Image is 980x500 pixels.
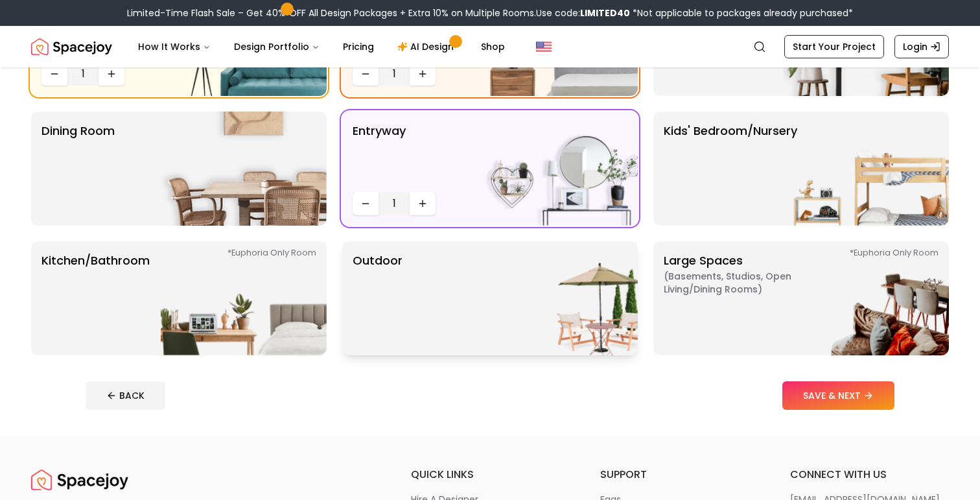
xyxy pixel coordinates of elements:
h6: quick links [411,467,570,482]
span: 1 [384,66,404,82]
button: Decrease quantity [41,62,67,86]
span: *Not applicable to packages already purchased* [630,6,853,19]
a: Start Your Project [784,35,884,58]
button: BACK [86,381,165,410]
span: 1 [73,66,93,82]
p: entryway [353,122,406,187]
a: Spacejoy [31,467,128,493]
p: Kids' Bedroom/Nursery [664,122,797,215]
nav: Main [128,34,515,60]
a: Shop [471,34,515,60]
p: Dining Room [41,122,115,215]
button: Increase quantity [410,192,436,215]
span: ( Basements, Studios, Open living/dining rooms ) [664,270,826,296]
button: Increase quantity [410,62,436,86]
img: entryway [472,112,638,226]
img: Kitchen/Bathroom *Euphoria Only [161,241,327,355]
img: Large Spaces *Euphoria Only [783,241,949,355]
h6: connect with us [790,467,949,482]
img: Dining Room [161,112,327,226]
button: Decrease quantity [353,62,379,86]
a: AI Design [387,34,468,60]
span: 1 [384,196,404,211]
a: Pricing [332,34,384,60]
p: Outdoor [353,252,402,345]
p: Kitchen/Bathroom [41,252,150,345]
button: SAVE & NEXT [782,381,894,410]
button: How It Works [128,34,221,60]
span: Use code: [536,6,630,19]
img: Spacejoy Logo [31,467,128,493]
img: United States [536,39,552,54]
img: Kids' Bedroom/Nursery [783,112,949,226]
nav: Global [31,26,949,67]
button: Decrease quantity [353,192,379,215]
button: Design Portfolio [224,34,330,60]
h6: support [600,467,759,482]
a: Login [894,35,949,58]
img: Spacejoy Logo [31,34,112,60]
button: Increase quantity [99,62,124,86]
p: Large Spaces [664,252,826,345]
div: Limited-Time Flash Sale – Get 40% OFF All Design Packages + Extra 10% on Multiple Rooms. [127,6,853,19]
img: Outdoor [472,241,638,355]
a: Spacejoy [31,34,112,60]
b: LIMITED40 [580,6,630,19]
